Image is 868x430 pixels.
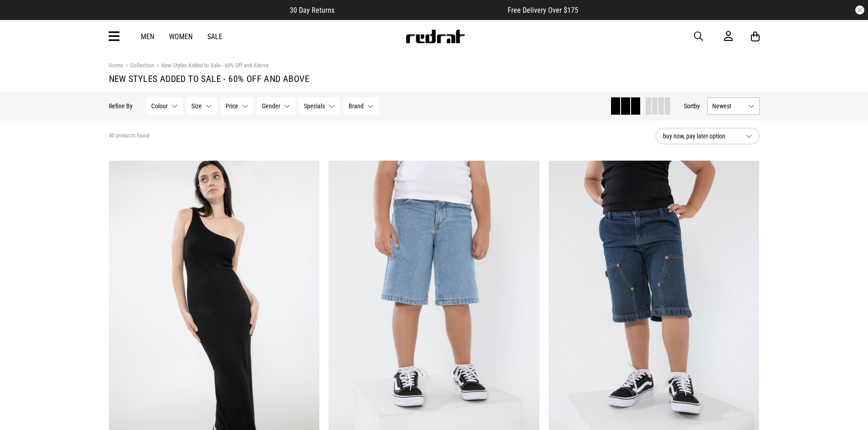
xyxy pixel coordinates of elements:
[707,97,760,115] button: Newest
[353,5,489,15] iframe: Customer reviews powered by Trustpilot
[344,97,379,115] button: Brand
[123,62,154,71] a: Collection
[262,102,280,110] span: Gender
[304,102,325,110] span: Specials
[146,97,183,115] button: Colour
[154,62,268,71] a: New Styles Added to Sale - 60% Off and Above
[221,97,253,115] button: Price
[207,32,222,41] a: Sale
[109,102,133,110] p: Refine By
[257,97,295,115] button: Gender
[191,102,202,110] span: Size
[663,131,739,142] span: buy now, pay later option
[141,32,154,41] a: Men
[405,30,465,43] img: Redrat logo
[151,102,168,110] span: Colour
[299,97,340,115] button: Specials
[109,132,149,140] span: 40 products found
[186,97,217,115] button: Size
[656,128,760,144] button: buy now, pay later option
[684,101,700,111] button: Sortby
[169,32,193,41] a: Women
[712,102,745,110] span: Newest
[109,73,760,84] h1: New Styles Added to Sale - 60% Off and Above
[694,102,700,110] span: by
[508,6,578,15] span: Free Delivery Over $175
[349,102,364,110] span: Brand
[290,6,334,15] span: 30 Day Returns
[109,62,123,69] a: Home
[226,102,238,110] span: Price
